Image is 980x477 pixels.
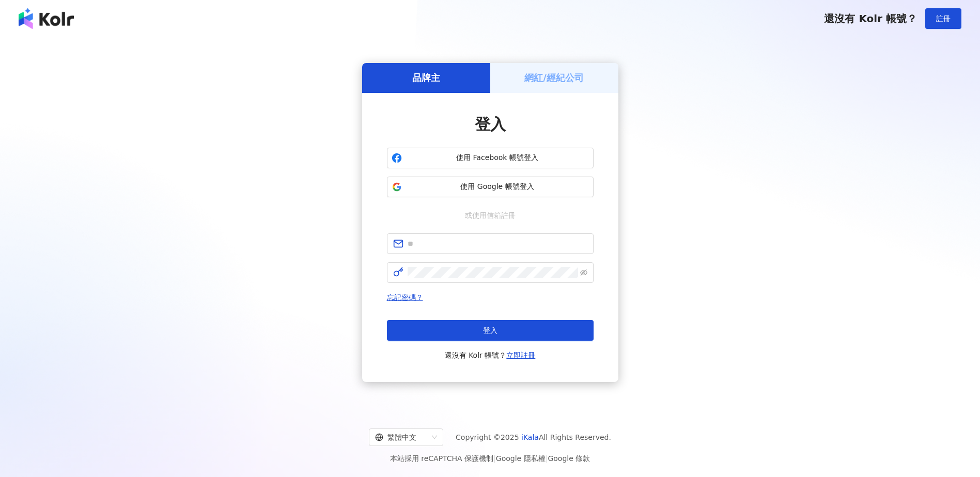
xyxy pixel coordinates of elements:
[496,454,546,463] a: Google 隱私權
[546,454,548,463] span: |
[475,115,506,133] span: 登入
[19,8,74,29] img: logo
[521,433,539,441] a: iKala
[493,454,496,463] span: |
[580,269,587,276] span: eye-invisible
[483,326,497,335] span: 登入
[406,182,589,192] span: 使用 Google 帳號登入
[936,14,951,23] span: 註冊
[375,429,428,446] div: 繁體中文
[524,71,584,84] h5: 網紅/經紀公司
[406,153,589,163] span: 使用 Facebook 帳號登入
[387,293,423,301] a: 忘記密碼？
[390,452,590,465] span: 本站採用 reCAPTCHA 保護機制
[445,349,536,361] span: 還沒有 Kolr 帳號？
[925,8,961,29] button: 註冊
[458,210,523,221] span: 或使用信箱註冊
[548,454,590,463] a: Google 條款
[387,148,594,168] button: 使用 Facebook 帳號登入
[456,431,611,443] span: Copyright © 2025 All Rights Reserved.
[824,12,917,25] span: 還沒有 Kolr 帳號？
[412,71,440,84] h5: 品牌主
[387,320,594,341] button: 登入
[387,177,594,197] button: 使用 Google 帳號登入
[506,351,535,359] a: 立即註冊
